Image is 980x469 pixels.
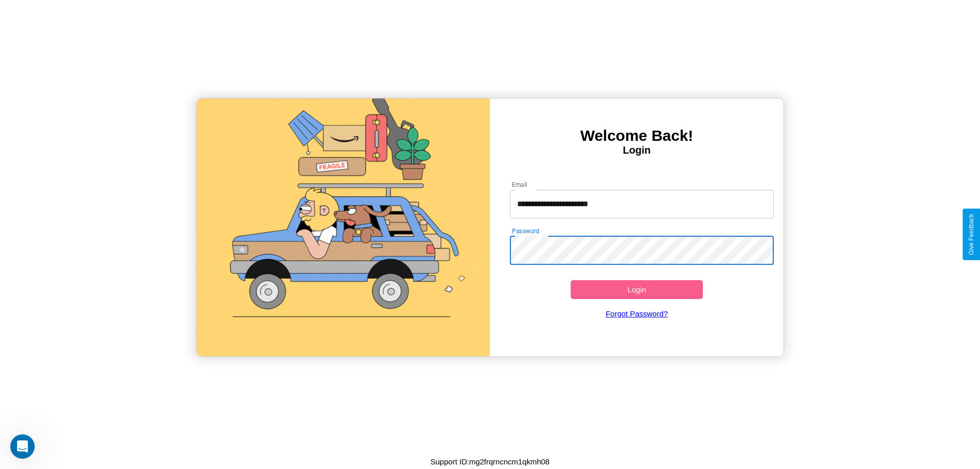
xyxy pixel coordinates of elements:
[490,144,783,156] h4: Login
[571,280,703,299] button: Login
[505,299,769,328] a: Forgot Password?
[430,455,549,468] p: Support ID: mg2frqrncncm1qkmh08
[512,227,539,235] label: Password
[10,434,35,459] iframe: Intercom live chat
[490,127,783,144] h3: Welcome Back!
[512,180,528,189] label: Email
[968,214,975,255] div: Give Feedback
[197,98,490,356] img: gif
